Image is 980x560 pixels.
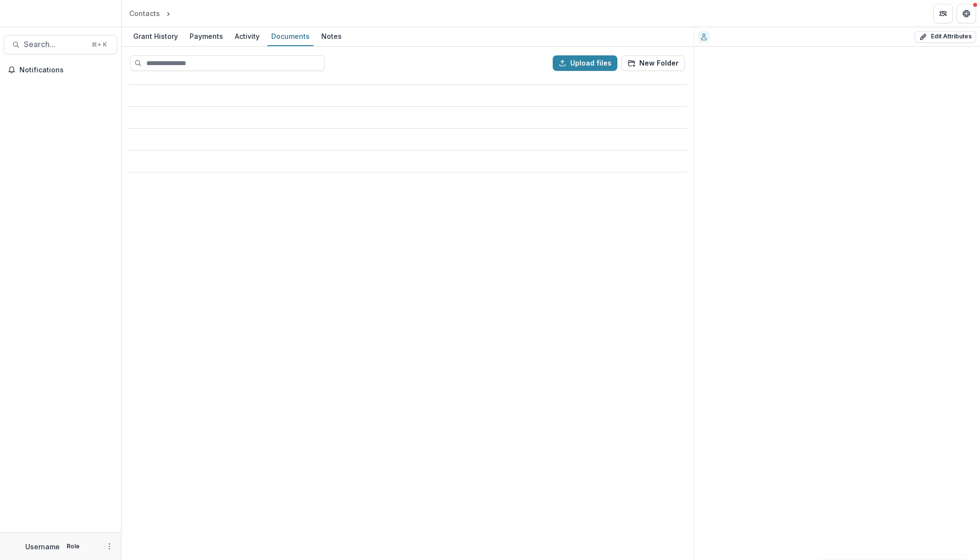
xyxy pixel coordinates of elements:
[267,29,314,43] div: Documents
[125,6,164,20] a: Contacts
[621,55,685,71] button: New Folder
[129,27,182,46] a: Grant History
[4,35,117,54] button: Search...
[317,27,346,46] a: Notes
[231,27,263,46] a: Activity
[4,62,117,78] button: Notifications
[186,29,227,43] div: Payments
[553,55,617,71] button: Upload files
[19,66,113,74] span: Notifications
[957,4,976,23] button: Get Help
[317,29,346,43] div: Notes
[129,8,160,18] div: Contacts
[24,40,86,49] span: Search...
[89,39,109,50] div: ⌘ + K
[231,29,263,43] div: Activity
[104,541,115,552] button: More
[915,31,976,43] button: Edit Attributes
[125,6,214,20] nav: breadcrumb
[64,542,83,551] p: Role
[186,27,227,46] a: Payments
[933,4,953,23] button: Partners
[267,27,314,46] a: Documents
[129,29,182,43] div: Grant History
[25,542,60,552] p: Username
